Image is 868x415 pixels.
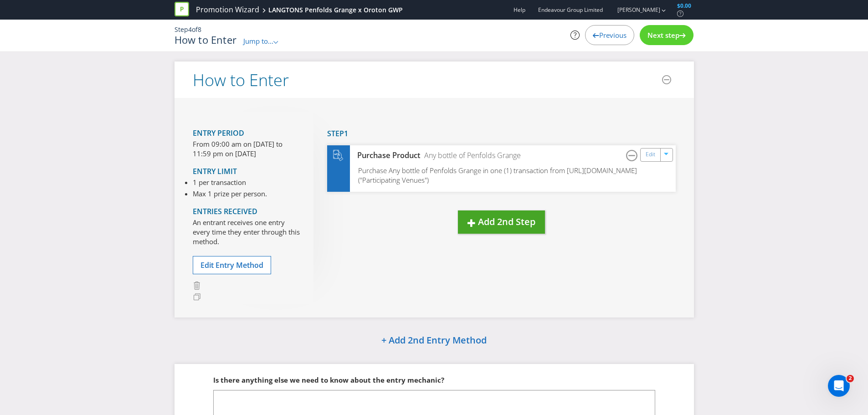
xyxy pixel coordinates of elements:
span: Edit Entry Method [200,260,263,270]
span: 4 [188,25,192,34]
span: Step [327,128,344,138]
button: + Add 2nd Entry Method [358,331,510,351]
div: Purchase Product [350,150,421,161]
span: $0.00 [677,2,691,10]
h4: Entries Received [193,208,300,216]
span: Jump to... [243,36,273,46]
a: [PERSON_NAME] [608,6,660,14]
h2: How to Enter [193,71,289,89]
span: Add 2nd Step [478,215,535,228]
span: 8 [198,25,201,34]
span: Step [175,25,188,34]
span: Purchase Any bottle of Penfolds Grange in one (1) transaction from [URL][DOMAIN_NAME] ("Participa... [358,166,637,184]
span: + Add 2nd Entry Method [381,334,487,346]
p: From 09:00 am on [DATE] to 11:59 pm on [DATE] [193,139,300,159]
span: Next step [647,31,679,40]
span: Previous [599,31,627,40]
iframe: Intercom live chat [828,375,850,397]
li: 1 per transaction [193,178,267,187]
button: Edit Entry Method [193,256,271,275]
span: Entry Period [193,128,244,138]
span: 1 [344,128,348,138]
span: of [192,25,198,34]
h1: How to Enter [175,34,237,45]
span: Entry Limit [193,166,237,176]
button: Add 2nd Step [458,210,545,234]
div: Any bottle of Penfolds Grange [421,150,521,161]
a: Promotion Wizard [196,5,259,15]
span: 2 [847,375,854,382]
a: Edit [646,149,655,160]
span: Is there anything else we need to know about the entry mechanic? [213,375,444,384]
li: Max 1 prize per person. [193,189,267,199]
div: LANGTONS Penfolds Grange x Oroton GWP [268,5,403,15]
a: Help [514,6,525,14]
p: An entrant receives one entry every time they enter through this method. [193,218,300,247]
span: Endeavour Group Limited [538,6,603,14]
